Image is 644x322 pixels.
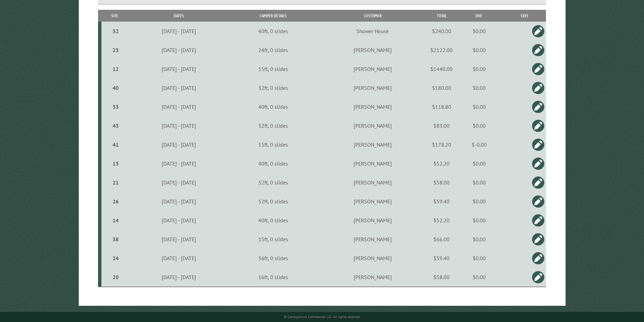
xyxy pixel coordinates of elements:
div: 24 [104,255,127,262]
th: Total [428,10,455,22]
td: [PERSON_NAME] [317,116,428,135]
td: [PERSON_NAME] [317,135,428,154]
div: [DATE] - [DATE] [129,160,228,167]
div: 43 [104,122,127,129]
td: $0.00 [455,78,503,97]
th: Site [101,10,128,22]
td: 15ft, 0 slides [229,230,317,249]
td: [PERSON_NAME] [317,211,428,230]
td: [PERSON_NAME] [317,173,428,192]
td: $0.00 [455,41,503,59]
div: [DATE] - [DATE] [129,103,228,110]
td: $0.00 [455,22,503,41]
td: $59.40 [428,249,455,268]
td: [PERSON_NAME] [317,268,428,287]
div: 41 [104,141,127,148]
td: 15ft, 0 slides [229,135,317,154]
td: $0.00 [455,268,503,287]
div: 38 [104,236,127,243]
td: $180.00 [428,78,455,97]
td: $0.00 [455,211,503,230]
th: Edit [503,10,546,22]
td: $52.20 [428,154,455,173]
td: [PERSON_NAME] [317,97,428,116]
td: $1440.00 [428,59,455,78]
div: [DATE] - [DATE] [129,47,228,53]
div: [DATE] - [DATE] [129,28,228,34]
div: [DATE] - [DATE] [129,255,228,262]
div: [DATE] - [DATE] [129,66,228,72]
td: 32ft, 0 slides [229,78,317,97]
td: [PERSON_NAME] [317,249,428,268]
div: [DATE] - [DATE] [129,198,228,205]
div: [DATE] - [DATE] [129,179,228,186]
th: Camper Details [229,10,317,22]
td: $0.00 [455,173,503,192]
td: 36ft, 0 slides [229,249,317,268]
div: 12 [104,66,127,72]
div: 13 [104,160,127,167]
td: $52.20 [428,211,455,230]
div: [DATE] - [DATE] [129,122,228,129]
td: $0.00 [455,230,503,249]
th: Customer [317,10,428,22]
div: 26 [104,198,127,205]
td: $178.20 [428,135,455,154]
div: [DATE] - [DATE] [129,217,228,224]
td: [PERSON_NAME] [317,192,428,211]
td: [PERSON_NAME] [317,154,428,173]
td: 40ft, 0 slides [229,154,317,173]
td: 15ft, 0 slides [229,59,317,78]
small: © Campground Commander LLC. All rights reserved. [284,315,360,319]
div: 52 [104,28,127,34]
td: 40ft, 0 slides [229,211,317,230]
div: 40 [104,84,127,91]
td: $0.00 [455,249,503,268]
th: Dates [128,10,229,22]
div: [DATE] - [DATE] [129,236,228,243]
td: [PERSON_NAME] [317,78,428,97]
td: $83.00 [428,116,455,135]
div: [DATE] - [DATE] [129,84,228,91]
td: $58.00 [428,173,455,192]
td: 32ft, 0 slides [229,173,317,192]
div: 23 [104,47,127,53]
th: Due [455,10,503,22]
div: 14 [104,217,127,224]
td: Shower House [317,22,428,41]
td: $118.80 [428,97,455,116]
td: 52ft, 0 slides [229,192,317,211]
td: $59.40 [428,192,455,211]
td: $240.00 [428,22,455,41]
div: 21 [104,179,127,186]
td: 24ft, 0 slides [229,41,317,59]
td: $0.00 [455,59,503,78]
td: $58.00 [428,268,455,287]
div: [DATE] - [DATE] [129,141,228,148]
td: 40ft, 0 slides [229,22,317,41]
td: $0.00 [455,116,503,135]
td: $2122.00 [428,41,455,59]
div: [DATE] - [DATE] [129,274,228,280]
td: 40ft, 0 slides [229,97,317,116]
td: [PERSON_NAME] [317,59,428,78]
td: 32ft, 0 slides [229,116,317,135]
div: 20 [104,274,127,280]
td: $0.00 [455,154,503,173]
div: 33 [104,103,127,110]
td: $0.00 [455,97,503,116]
td: $-0.00 [455,135,503,154]
td: 16ft, 0 slides [229,268,317,287]
td: [PERSON_NAME] [317,41,428,59]
td: [PERSON_NAME] [317,230,428,249]
td: $66.00 [428,230,455,249]
td: $0.00 [455,192,503,211]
